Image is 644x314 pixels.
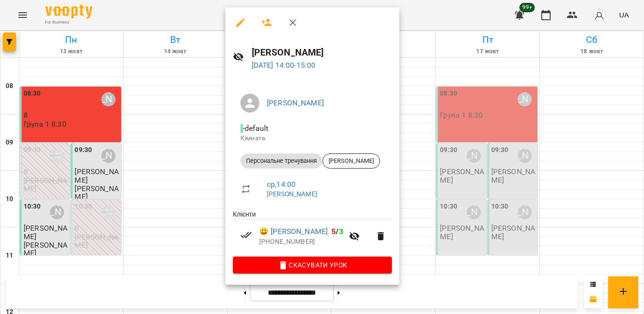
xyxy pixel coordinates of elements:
[240,259,384,271] span: Скасувати Урок
[252,61,316,70] a: [DATE] 14:00-15:00
[267,190,317,198] a: [PERSON_NAME]
[240,124,270,133] span: - default
[233,257,392,274] button: Скасувати Урок
[259,226,328,237] a: 😀 [PERSON_NAME]
[339,227,343,236] span: 3
[322,153,380,169] div: [PERSON_NAME]
[240,157,322,165] span: Персональне тренування
[267,98,324,107] a: [PERSON_NAME]
[252,45,392,60] h6: [PERSON_NAME]
[267,180,296,189] a: ср , 14:00
[240,134,384,143] p: Кімната
[259,237,343,247] p: [PHONE_NUMBER]
[233,209,392,257] ul: Клієнти
[240,229,252,241] svg: Візит сплачено
[331,227,336,236] span: 5
[331,227,343,236] b: /
[323,157,380,165] span: [PERSON_NAME]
